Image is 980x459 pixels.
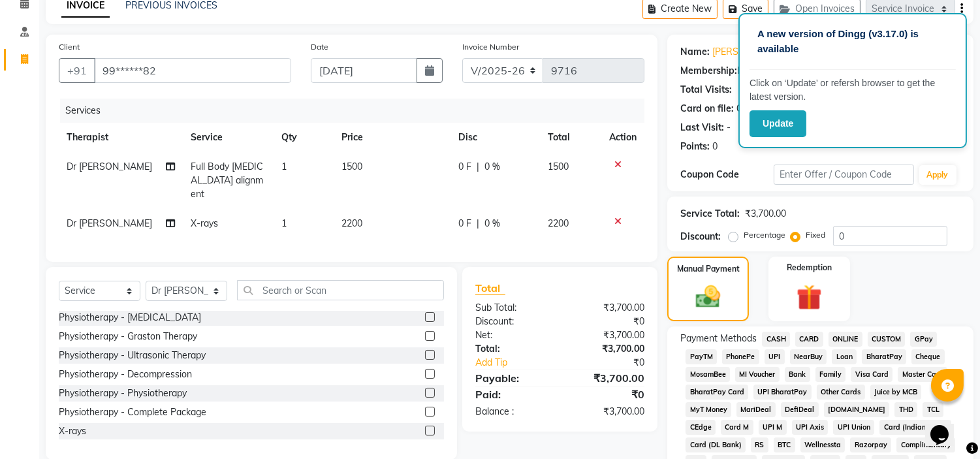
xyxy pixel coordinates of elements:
[281,161,287,172] span: 1
[191,217,219,229] span: X-rays
[466,356,576,370] a: Add Tip
[789,281,830,313] img: _gift.svg
[477,160,479,174] span: |
[680,64,737,78] div: Membership:
[458,160,471,174] span: 0 F
[541,123,602,152] th: Total
[466,315,560,328] div: Discount:
[870,385,922,400] span: Juice by MCB
[548,217,569,229] span: 2200
[721,420,753,435] span: Card M
[790,349,827,364] span: NearBuy
[680,102,734,116] div: Card on file:
[466,370,560,386] div: Payable:
[868,332,906,347] span: CUSTOM
[862,349,906,364] span: BharatPay
[680,168,774,182] div: Coupon Code
[67,217,152,229] span: Dr [PERSON_NAME]
[686,349,717,364] span: PayTM
[59,123,183,152] th: Therapist
[59,349,206,362] div: Physiotherapy - Ultrasonic Therapy
[686,367,730,382] span: MosamBee
[59,58,95,83] button: +91
[910,332,937,347] span: GPay
[774,165,913,185] input: Enter Offer / Coupon Code
[560,342,655,356] div: ₹3,700.00
[735,367,780,382] span: MI Voucher
[800,437,846,452] span: Wellnessta
[795,332,823,347] span: CARD
[576,356,655,370] div: ₹0
[67,161,152,172] span: Dr [PERSON_NAME]
[281,217,287,229] span: 1
[824,402,890,417] span: [DOMAIN_NAME]
[919,165,956,185] button: Apply
[560,328,655,342] div: ₹3,700.00
[765,349,785,364] span: UPI
[806,229,825,241] label: Fixed
[59,330,197,343] div: Physiotherapy - Graston Therapy
[923,402,943,417] span: TCL
[686,420,716,435] span: CEdge
[458,217,471,230] span: 0 F
[59,368,192,381] div: Physiotherapy - Decompression
[712,140,718,153] div: 0
[191,161,264,200] span: Full Body [MEDICAL_DATA] alignment
[548,161,569,172] span: 1500
[484,160,500,174] span: 0 %
[94,58,291,83] input: Search by Name/Mobile/Email/Code
[833,420,874,435] span: UPI Union
[753,385,812,400] span: UPI BharatPay
[750,76,956,104] p: Click on ‘Update’ or refersh browser to get the latest version.
[680,45,710,59] div: Name:
[898,367,947,382] span: Master Card
[686,402,731,417] span: MyT Money
[59,41,80,53] label: Client
[751,437,768,452] span: RS
[466,328,560,342] div: Net:
[815,367,846,382] span: Family
[450,123,540,152] th: Disc
[680,332,757,345] span: Payment Methods
[680,83,732,97] div: Total Visits:
[560,370,655,386] div: ₹3,700.00
[879,420,951,435] span: Card (Indian Bank)
[896,437,955,452] span: Complimentary
[781,402,819,417] span: DefiDeal
[560,315,655,328] div: ₹0
[311,41,328,53] label: Date
[462,41,519,53] label: Invoice Number
[688,283,727,311] img: _cash.svg
[334,123,450,152] th: Price
[745,207,786,221] div: ₹3,700.00
[680,207,740,221] div: Service Total:
[712,45,785,59] a: [PERSON_NAME]
[560,301,655,315] div: ₹3,700.00
[560,405,655,419] div: ₹3,700.00
[475,281,505,295] span: Total
[759,420,787,435] span: UPI M
[484,217,500,230] span: 0 %
[341,161,362,172] span: 1500
[787,262,832,274] label: Redemption
[832,349,857,364] span: Loan
[59,424,86,438] div: X-rays
[850,437,891,452] span: Razorpay
[466,342,560,356] div: Total:
[59,405,206,419] div: Physiotherapy - Complete Package
[785,367,810,382] span: Bank
[59,311,201,324] div: Physiotherapy - [MEDICAL_DATA]
[466,387,560,402] div: Paid:
[736,102,742,116] div: 0
[829,332,862,347] span: ONLINE
[744,229,785,241] label: Percentage
[60,99,654,123] div: Services
[680,121,724,135] div: Last Visit:
[466,301,560,315] div: Sub Total:
[894,402,917,417] span: THD
[750,110,806,137] button: Update
[792,420,829,435] span: UPI Axis
[851,367,893,382] span: Visa Card
[727,121,731,135] div: -
[466,405,560,419] div: Balance :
